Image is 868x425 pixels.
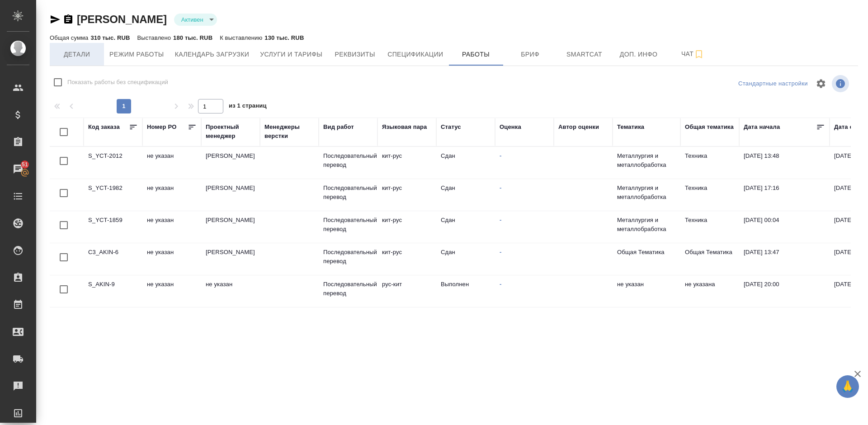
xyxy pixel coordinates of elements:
td: [PERSON_NAME] [201,243,260,275]
span: Детали [55,49,99,60]
td: [PERSON_NAME] [201,179,260,211]
div: split button [736,77,810,91]
td: Выполнен [436,275,495,307]
td: не указан [142,179,201,211]
div: Код заказа [88,123,120,132]
p: Последовательный перевод [323,216,373,234]
div: Дата сдачи [834,123,867,132]
span: Smartcat [563,49,606,60]
td: S_YCT-1982 [84,179,142,211]
div: Номер PO [147,123,176,132]
td: [DATE] 20:00 [739,275,830,307]
span: из 1 страниц [229,100,267,113]
td: [PERSON_NAME] [201,147,260,179]
td: [DATE] 17:16 [739,179,830,211]
a: 51 [2,158,34,180]
p: не указан [617,280,676,289]
a: - [500,152,501,159]
div: Статус [441,123,461,132]
a: - [500,249,501,255]
td: Общая Тематика [680,243,739,275]
td: рус-кит [377,275,436,307]
td: кит-рус [377,211,436,243]
p: Последовательный перевод [323,248,373,266]
button: Скопировать ссылку [63,14,74,25]
span: Календарь загрузки [175,49,250,60]
div: Дата начала [744,123,780,132]
p: 310 тыс. RUB [90,34,130,41]
td: кит-рус [377,243,436,275]
td: Техника [680,211,739,243]
a: - [500,281,501,288]
span: Посмотреть информацию [832,75,851,92]
span: Настроить таблицу [810,73,832,94]
div: Активен [174,14,217,26]
div: Оценка [500,123,521,132]
div: Языковая пара [382,123,427,132]
td: S_YCT-2012 [84,147,142,179]
span: Работы [454,49,498,60]
p: 180 тыс. RUB [173,34,212,41]
p: 130 тыс. RUB [264,34,304,41]
button: Активен [179,16,206,24]
p: Последовательный перевод [323,184,373,202]
div: Вид работ [323,123,354,132]
td: не указан [142,211,201,243]
p: Металлургия и металлобработка [617,184,676,202]
td: S_YCT-1859 [84,211,142,243]
div: Автор оценки [558,123,599,132]
td: Техника [680,147,739,179]
p: Металлургия и металлобработка [617,151,676,170]
span: Показать работы без спецификаций [67,78,168,87]
span: Услуги и тарифы [260,49,322,60]
span: 🙏 [840,377,855,396]
td: не указана [680,275,739,307]
td: [PERSON_NAME] [201,211,260,243]
span: Toggle Row Selected [54,216,73,235]
td: Сдан [436,147,495,179]
td: S_AKIN-9 [84,275,142,307]
span: Бриф [509,49,552,60]
td: не указан [142,275,201,307]
td: [DATE] 13:47 [739,243,830,275]
td: не указан [142,243,201,275]
td: не указан [142,147,201,179]
p: Последовательный перевод [323,280,373,298]
button: 🙏 [836,375,859,398]
td: [DATE] 13:48 [739,147,830,179]
td: Техника [680,179,739,211]
p: Металлургия и металлобработка [617,216,676,234]
p: Выставлено [137,34,174,41]
span: Toggle Row Selected [54,248,73,267]
span: Спецификации [387,49,443,60]
p: Общая Тематика [617,248,676,257]
span: 51 [16,160,33,169]
a: [PERSON_NAME] [77,13,167,25]
div: Тематика [617,123,644,132]
button: Скопировать ссылку для ЯМессенджера [50,14,61,25]
svg: Подписаться [693,49,704,60]
td: C3_AKIN-6 [84,243,142,275]
div: Менеджеры верстки [264,123,314,141]
span: Toggle Row Selected [54,184,73,203]
span: Toggle Row Selected [54,151,73,170]
span: Доп. инфо [617,49,660,60]
p: Общая сумма [50,34,90,41]
div: Общая тематика [685,123,734,132]
td: кит-рус [377,179,436,211]
div: Проектный менеджер [206,123,255,141]
td: Сдан [436,243,495,275]
td: Сдан [436,179,495,211]
span: Чат [671,48,715,60]
td: Сдан [436,211,495,243]
a: - [500,184,501,191]
span: Реквизиты [333,49,377,60]
td: кит-рус [377,147,436,179]
p: Последовательный перевод [323,151,373,170]
td: [DATE] 00:04 [739,211,830,243]
td: не указан [201,275,260,307]
a: - [500,217,501,223]
span: Режим работы [109,49,164,60]
span: Toggle Row Selected [54,280,73,299]
p: К выставлению [220,34,264,41]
